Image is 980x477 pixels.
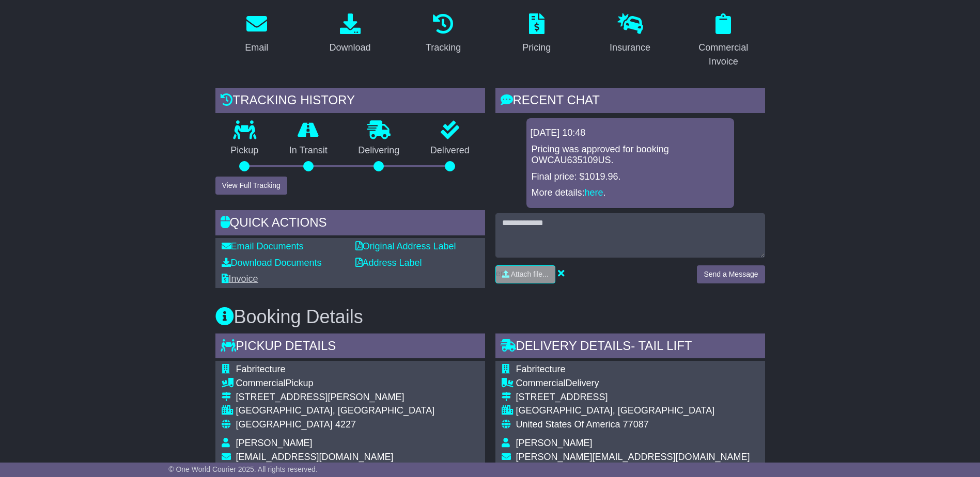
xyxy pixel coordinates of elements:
[631,339,692,353] span: - Tail Lift
[222,258,322,268] a: Download Documents
[245,41,268,55] div: Email
[516,438,593,448] span: [PERSON_NAME]
[495,88,765,116] div: RECENT CHAT
[516,405,750,417] div: [GEOGRAPHIC_DATA], [GEOGRAPHIC_DATA]
[236,378,286,388] span: Commercial
[236,452,394,462] span: [EMAIL_ADDRESS][DOMAIN_NAME]
[238,10,275,58] a: Email
[215,88,485,116] div: Tracking history
[516,10,557,58] a: Pricing
[532,187,729,199] p: More details: .
[522,41,551,55] div: Pricing
[355,241,456,251] a: Original Address Label
[419,10,468,58] a: Tracking
[236,392,435,403] div: [STREET_ADDRESS][PERSON_NAME]
[236,364,286,374] span: Fabritecture
[236,438,313,448] span: [PERSON_NAME]
[355,258,422,268] a: Address Label
[603,10,657,58] a: Insurance
[516,378,566,388] span: Commercial
[215,307,765,327] h3: Booking Details
[516,364,566,374] span: Fabritecture
[222,274,258,284] a: Invoice
[516,378,750,389] div: Delivery
[689,41,758,69] div: Commercial Invoice
[215,145,274,156] p: Pickup
[415,145,485,156] p: Delivered
[495,333,765,361] div: Delivery Details
[585,187,603,198] a: here
[343,145,415,156] p: Delivering
[682,10,765,72] a: Commercial Invoice
[236,419,333,430] span: [GEOGRAPHIC_DATA]
[516,452,750,462] span: [PERSON_NAME][EMAIL_ADDRESS][DOMAIN_NAME]
[215,177,287,195] button: View Full Tracking
[329,41,370,55] div: Download
[531,128,730,139] div: [DATE] 10:48
[610,41,650,55] div: Insurance
[697,265,765,283] button: Send a Message
[516,419,620,430] span: United States Of America
[426,41,461,55] div: Tracking
[532,144,729,166] p: Pricing was approved for booking OWCAU635109US.
[516,392,750,403] div: [STREET_ADDRESS]
[274,145,343,156] p: In Transit
[532,171,729,183] p: Final price: $1019.96.
[168,465,318,473] span: © One World Courier 2025. All rights reserved.
[236,378,435,389] div: Pickup
[335,419,356,430] span: 4227
[215,333,485,361] div: Pickup Details
[215,210,485,238] div: Quick Actions
[623,419,649,430] span: 77087
[222,241,304,251] a: Email Documents
[236,405,435,417] div: [GEOGRAPHIC_DATA], [GEOGRAPHIC_DATA]
[322,10,377,58] a: Download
